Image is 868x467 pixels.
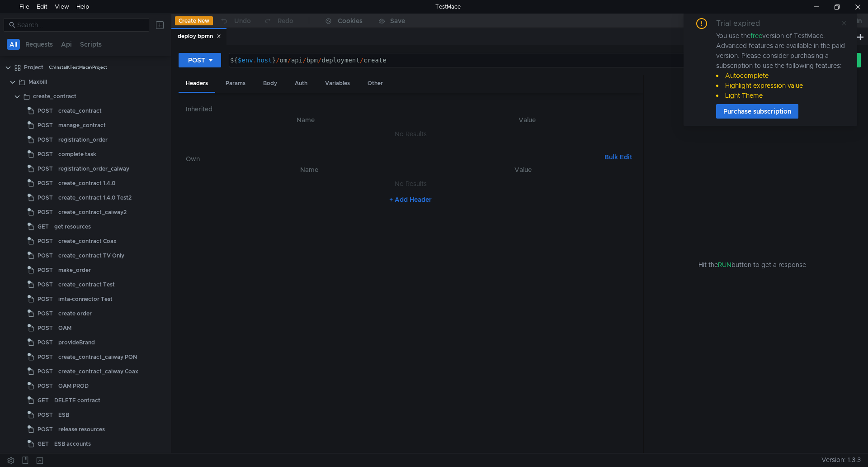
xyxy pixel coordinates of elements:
button: Undo [213,14,257,28]
span: GET [38,394,49,407]
div: Undo [234,15,251,26]
div: registration_order [58,133,108,147]
div: registration_order_caiway [58,162,129,176]
div: create_contract Test [58,278,115,291]
h6: Own [186,153,601,164]
input: Search... [17,20,144,30]
span: POST [38,365,53,378]
span: POST [38,379,53,393]
span: POST [38,307,53,320]
button: Create New [175,16,213,25]
div: Project [24,61,43,74]
button: POST [179,53,221,67]
div: Variables [318,75,357,92]
div: ESB [58,408,69,422]
span: POST [38,133,53,147]
div: OAM PROD [58,379,89,393]
button: Purchase subscription [716,104,798,119]
span: POST [38,408,53,422]
th: Value [418,114,636,125]
div: DELETE contract [54,394,100,407]
div: create_contract 1.4.0 [58,176,115,190]
div: Auth [288,75,315,92]
span: POST [38,263,53,277]
button: + Add Header [386,194,435,205]
div: complete task [58,148,96,161]
th: Name [193,114,418,125]
div: deploy bpmn [178,32,221,41]
span: GET [38,437,49,451]
div: OAM [58,321,71,335]
div: create_contract Coax [58,234,117,248]
span: POST [38,278,53,291]
span: POST [38,176,53,190]
li: Light Theme [716,91,846,100]
div: create_contract [58,104,102,118]
span: Hit the button to get a response [698,260,806,270]
span: Version: 1.3.3 [821,453,861,467]
div: Save [390,18,405,24]
div: Redo [278,15,293,26]
span: POST [38,423,53,436]
div: ESB accounts [54,437,91,451]
div: release resources [58,423,105,436]
button: Api [58,39,75,50]
span: free [750,32,762,40]
button: Redo [257,14,300,28]
div: Headers [179,75,215,93]
div: create_contract_caiway PON [58,350,137,364]
div: ESB Copy [54,452,80,465]
div: create_contract 1.4.0 Test2 [58,191,132,205]
span: POST [38,350,53,364]
button: Requests [23,39,56,50]
div: imta-connector Test [58,292,113,306]
button: All [7,39,20,50]
button: Bulk Edit [601,152,636,162]
nz-embed-empty: No Results [395,180,427,188]
div: Body [256,75,284,92]
span: POST [38,292,53,306]
div: Maxbill [28,75,47,89]
span: POST [38,119,53,132]
div: create_contract TV Only [58,249,124,262]
li: Highlight expression value [716,81,846,91]
div: C:\Install\TestMace\Project [49,61,107,74]
span: POST [38,234,53,248]
div: manage_contract [58,119,106,132]
div: get resources [54,220,91,233]
div: create_contract [33,90,76,103]
div: make_order [58,263,91,277]
div: Params [218,75,253,92]
span: GET [38,220,49,233]
span: POST [38,162,53,176]
th: Name [200,164,418,175]
div: Cookies [338,15,363,26]
span: GET [38,452,49,465]
div: Other [360,75,390,92]
h6: Inherited [186,104,636,114]
span: POST [38,205,53,219]
span: RUN [718,261,731,269]
nz-embed-empty: No Results [395,130,427,138]
li: Autocomplete [716,71,846,81]
span: POST [38,148,53,161]
span: POST [38,336,53,349]
div: You use the version of TestMace. Advanced features are available in the paid version. Please cons... [716,31,846,100]
th: Value [418,164,628,175]
span: POST [38,191,53,205]
div: create_contract_caiway2 [58,205,127,219]
div: create order [58,307,92,320]
div: create_contract_caiway Coax [58,365,138,378]
div: POST [188,55,205,65]
span: POST [38,321,53,335]
div: provideBrand [58,336,95,349]
span: POST [38,104,53,118]
button: Scripts [77,39,104,50]
span: POST [38,249,53,262]
div: Trial expired [716,18,771,29]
